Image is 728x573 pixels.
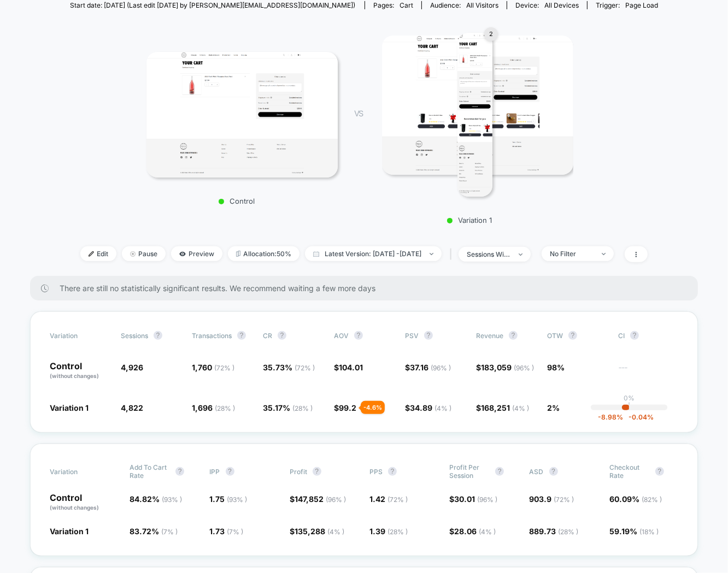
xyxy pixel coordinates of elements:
button: ? [154,331,162,340]
span: $ [449,494,497,504]
img: edit [89,251,94,257]
span: 30.01 [454,494,497,504]
span: 83.72 % [130,527,178,536]
span: Transactions [192,332,232,340]
div: Trigger: [596,1,658,9]
img: Control main [146,52,338,177]
span: ( 18 % ) [639,528,659,536]
button: ? [175,467,184,476]
span: ( 96 % ) [431,364,451,372]
span: 34.89 [410,403,451,412]
span: 37.16 [410,363,451,372]
img: end [430,253,433,255]
span: ( 96 % ) [326,495,346,504]
button: ? [313,467,321,476]
span: OTW [547,331,607,340]
p: Variation 1 [374,216,565,225]
button: ? [354,331,363,340]
span: ( 96 % ) [477,495,497,504]
span: 84.82 % [130,494,182,504]
span: ( 4 % ) [512,404,529,412]
span: Variation 1 [50,527,89,536]
span: Variation [50,331,110,340]
span: 903.9 [530,494,574,504]
span: ( 93 % ) [162,495,182,504]
p: | [628,402,630,410]
div: No Filter [550,250,594,258]
button: ? [424,331,433,340]
span: -8.98 % [598,413,623,421]
span: ( 28 % ) [292,404,313,412]
span: ( 72 % ) [554,495,574,504]
span: PSV [405,332,419,340]
p: 0% [624,394,635,402]
span: 1.39 [369,527,408,536]
span: 4,926 [121,363,143,372]
span: 168,251 [481,403,529,412]
span: 147,852 [295,494,346,504]
span: 98% [547,363,565,372]
span: PPS [369,468,383,476]
span: Device: [507,1,587,9]
span: 28.06 [454,527,496,536]
p: Control [50,362,110,380]
span: ( 4 % ) [435,404,451,412]
span: 135,288 [295,527,344,536]
span: ( 72 % ) [214,364,234,372]
span: 183,059 [481,363,534,372]
img: Variation 1 1 [382,36,573,175]
span: Edit [80,246,116,261]
span: ( 28 % ) [388,528,408,536]
span: | [447,246,459,262]
button: ? [568,331,577,340]
span: Checkout Rate [609,463,650,480]
span: Start date: [DATE] (Last edit [DATE] by [PERSON_NAME][EMAIL_ADDRESS][DOMAIN_NAME]) [70,1,355,9]
span: Profit Per Session [449,463,490,480]
button: ? [237,331,246,340]
span: (without changes) [50,504,99,511]
img: end [602,253,606,255]
span: ( 7 % ) [161,528,178,536]
span: (without changes) [50,373,99,379]
span: ( 93 % ) [227,495,248,504]
span: $ [449,527,496,536]
div: sessions with impression [467,250,510,258]
span: Variation 1 [50,403,89,412]
span: 4,822 [121,403,143,412]
span: 1.73 [210,527,244,536]
span: ( 28 % ) [559,528,579,536]
span: Add To Cart Rate [130,463,170,480]
span: ASD [530,468,544,476]
span: Profit [290,468,307,476]
span: $ [405,403,451,412]
span: $ [334,403,356,412]
span: 1.75 [210,494,248,504]
span: $ [476,403,529,412]
span: CI [618,331,678,340]
div: Pages: [373,1,413,9]
span: 60.09 % [609,494,662,504]
span: CR [263,332,272,340]
img: calendar [313,251,319,257]
span: Sessions [121,332,148,340]
img: Variation 1 main [457,33,492,197]
div: Audience: [430,1,498,9]
span: ( 7 % ) [227,528,244,536]
p: Control [50,493,119,512]
span: ( 82 % ) [642,495,662,504]
span: 889.73 [530,527,579,536]
span: $ [405,363,451,372]
span: 1,696 [192,403,235,412]
span: 104.01 [339,363,363,372]
span: ( 72 % ) [295,364,315,372]
span: $ [334,363,363,372]
span: $ [290,494,346,504]
span: cart [400,1,413,9]
div: - 4.6 % [361,401,385,414]
button: ? [278,331,286,340]
img: end [130,251,136,257]
span: ( 4 % ) [479,528,496,536]
span: ( 96 % ) [514,364,534,372]
img: end [519,253,522,256]
span: ( 4 % ) [327,528,344,536]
